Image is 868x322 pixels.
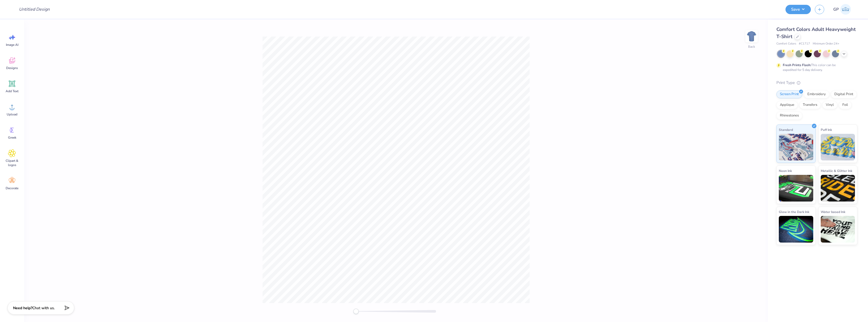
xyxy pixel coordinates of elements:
[746,31,757,42] img: Back
[6,66,18,70] span: Designs
[804,90,829,98] div: Embroidery
[776,90,802,98] div: Screen Print
[785,5,811,14] button: Save
[821,175,855,202] img: Metallic & Glitter Ink
[821,127,832,132] span: Puff Ink
[821,168,852,174] span: Metallic & Glitter Ink
[776,112,802,120] div: Rhinestones
[776,42,796,46] span: Comfort Colors
[748,44,755,49] div: Back
[776,26,856,40] span: Comfort Colors Adult Heavyweight T-Shirt
[6,89,18,93] span: Add Text
[6,43,18,47] span: Image AI
[13,305,32,311] strong: Need help?
[831,90,857,98] div: Digital Print
[799,42,810,46] span: # C1717
[779,168,792,174] span: Neon Ink
[779,175,813,202] img: Neon Ink
[8,135,16,140] span: Greek
[813,42,839,46] span: Minimum Order: 24 +
[783,63,849,72] div: This color can be expedited for 5 day delivery.
[779,134,813,160] img: Standard
[799,101,821,109] div: Transfers
[32,305,55,311] span: Chat with us.
[821,134,855,160] img: Puff Ink
[3,159,21,167] span: Clipart & logos
[7,112,17,116] span: Upload
[821,216,855,243] img: Water based Ink
[779,216,813,243] img: Glow in the Dark Ink
[831,4,853,15] a: GP
[6,186,18,190] span: Decorate
[779,209,809,215] span: Glow in the Dark Ink
[776,80,857,86] div: Print Type
[353,309,359,314] div: Accessibility label
[779,127,793,132] span: Standard
[833,6,839,13] span: GP
[839,101,851,109] div: Foil
[821,209,845,215] span: Water based Ink
[15,4,54,15] input: Untitled Design
[776,101,798,109] div: Applique
[783,63,811,67] strong: Fresh Prints Flash:
[822,101,837,109] div: Vinyl
[840,4,851,15] img: Germaine Penalosa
